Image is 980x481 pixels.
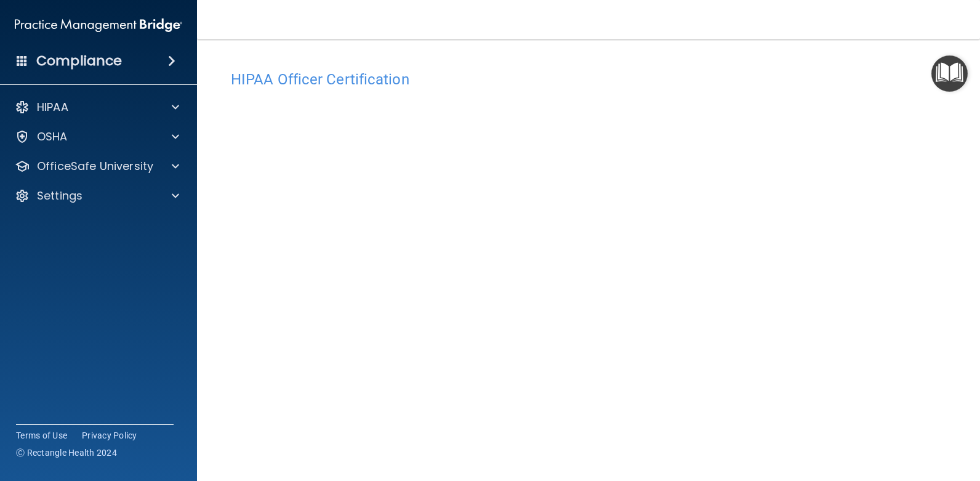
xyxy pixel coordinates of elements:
[37,159,153,174] p: OfficeSafe University
[16,447,117,459] span: Ⓒ Rectangle Health 2024
[231,71,946,87] h4: HIPAA Officer Certification
[16,429,67,442] a: Terms of Use
[36,52,122,70] h4: Compliance
[37,100,68,115] p: HIPAA
[82,429,137,442] a: Privacy Policy
[15,159,179,174] a: OfficeSafe University
[15,13,182,38] img: PMB logo
[37,188,82,203] p: Settings
[15,188,179,203] a: Settings
[931,55,968,92] button: Open Resource Center
[15,129,179,144] a: OSHA
[15,100,179,115] a: HIPAA
[37,129,68,144] p: OSHA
